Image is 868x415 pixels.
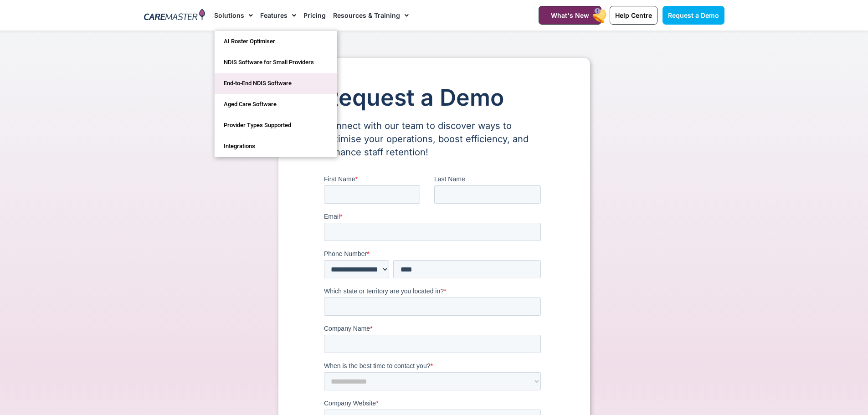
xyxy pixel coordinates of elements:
[324,119,544,159] p: Connect with our team to discover ways to optimise your operations, boost efficiency, and enhance...
[2,363,8,369] input: I have an existing NDIS business and need software to operate better
[10,351,195,359] span: I’m a new NDIS provider or I’m about to set up my NDIS business
[610,6,657,25] a: Help Centre
[615,11,652,19] span: Help Centre
[551,11,589,19] span: What's New
[214,31,337,157] ul: Solutions
[324,85,544,110] h1: Request a Demo
[215,73,337,94] a: End-to-End NDIS Software
[144,9,205,22] img: CareMaster Logo
[663,6,724,25] a: Request a Demo
[2,375,215,390] span: I have an existing NDIS business and my current software isn’t providing everything I need
[215,31,337,52] a: AI Roster Optimiser
[10,363,207,370] span: I have an existing NDIS business and need software to operate better
[110,1,141,8] span: Last Name
[668,11,719,19] span: Request a Demo
[215,136,337,157] a: Integrations
[215,52,337,73] a: NDIS Software for Small Providers
[215,115,337,136] a: Provider Types Supported​
[539,6,601,25] a: What's New
[215,94,337,115] a: Aged Care Software
[2,375,8,381] input: I have an existing NDIS business and my current software isn’t providing everything I need
[2,351,8,357] input: I’m a new NDIS provider or I’m about to set up my NDIS business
